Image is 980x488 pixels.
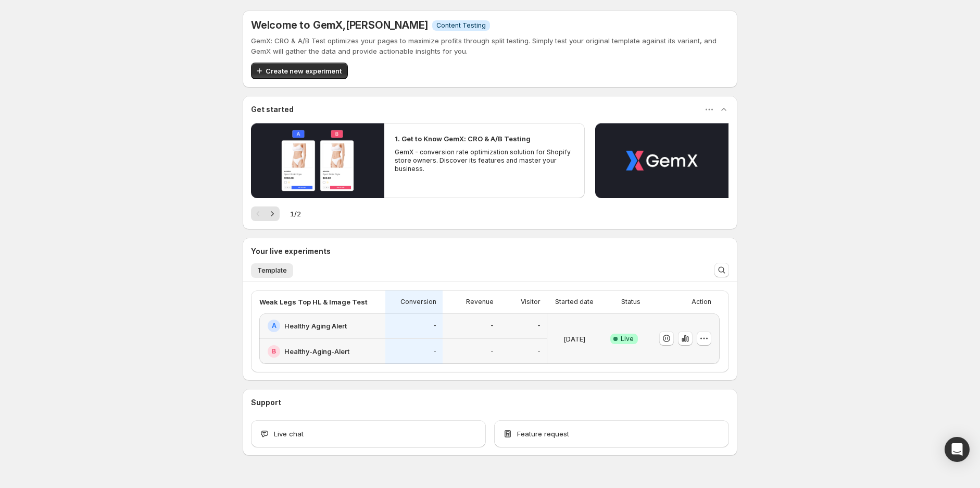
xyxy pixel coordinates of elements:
[692,298,711,306] p: Action
[257,266,287,275] span: Template
[265,206,280,221] button: Next
[343,19,428,31] span: , [PERSON_NAME]
[563,334,585,344] p: [DATE]
[274,429,304,439] span: Live chat
[290,209,301,219] span: 1 / 2
[251,104,294,115] h3: Get started
[251,206,280,221] nav: Pagination
[272,347,276,356] h2: B
[714,263,729,277] button: Search and filter results
[491,322,494,330] p: -
[272,322,277,330] h2: A
[491,347,494,356] p: -
[621,298,640,306] p: Status
[945,437,970,462] div: Open Intercom Messenger
[251,35,729,56] p: GemX: CRO & A/B Test optimizes your pages to maximize profits through split testing. Simply test ...
[284,346,349,357] h2: Healthy-Aging-Alert
[466,298,494,306] p: Revenue
[251,123,384,198] button: Play video
[251,63,348,79] button: Create new experiment
[555,298,594,306] p: Started date
[436,21,486,30] span: Content Testing
[433,347,436,356] p: -
[395,133,531,144] h2: 1. Get to Know GemX: CRO & A/B Testing
[517,429,569,439] span: Feature request
[251,246,331,257] h3: Your live experiments
[251,397,281,408] h3: Support
[537,347,541,356] p: -
[266,66,342,76] span: Create new experiment
[537,322,541,330] p: -
[621,335,634,343] span: Live
[259,297,368,307] p: Weak Legs Top HL & Image Test
[521,298,541,306] p: Visitor
[400,298,436,306] p: Conversion
[595,123,728,198] button: Play video
[284,321,347,331] h2: Healthy Aging Alert
[395,148,574,173] p: GemX - conversion rate optimization solution for Shopify store owners. Discover its features and ...
[251,19,428,31] h5: Welcome to GemX
[433,322,436,330] p: -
